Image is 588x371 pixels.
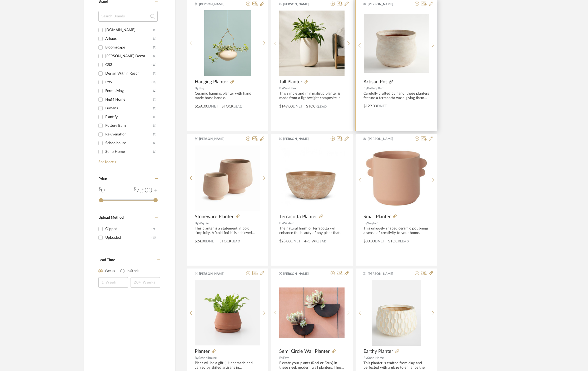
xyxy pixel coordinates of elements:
div: Carefully crafted by hand, these planters feature a terracotta wash giving them the weathered wab... [363,91,429,100]
span: Semi Circle Wall Planter [279,349,330,354]
span: Earthy Planter [363,349,393,354]
div: Arhaus [105,35,153,43]
span: Etsy [283,356,289,359]
div: (3) [153,69,156,78]
div: Soho Home [105,148,153,156]
div: Uploaded [105,233,152,242]
span: $129.00 [363,104,377,108]
div: Plantify [105,113,153,121]
span: Terracotta Planter [279,214,317,220]
div: (2) [153,43,156,52]
span: Tall Planter [279,79,302,85]
span: Artisan Pot [363,79,387,85]
div: (75) [152,225,156,233]
span: Wayfair [283,222,293,225]
div: Elevate your plants (Real or Faux) in these sleek modern wall planters. These planters are lightw... [279,361,345,370]
div: Rejuvenation [105,130,153,139]
span: DNET [375,240,385,243]
a: See More + [97,156,158,164]
div: 0 [364,145,429,211]
img: Stoneware Planter [195,145,260,211]
span: $24.00 [195,240,206,243]
span: STOCK [388,239,400,244]
div: (3) [153,121,156,130]
span: DNET [377,104,387,108]
div: Etsy [105,78,152,86]
div: This simple and minimalistic planter is made from a lightweight composite, but looks like concrete. [279,91,345,100]
span: By [279,222,283,225]
span: STOCK [222,104,233,109]
img: Planter [195,280,260,345]
span: By [195,356,198,359]
div: 7,500 + [133,186,158,195]
label: Weeks [105,269,115,274]
input: 20+ Weeks [131,277,160,288]
span: [PERSON_NAME] [199,136,232,141]
span: $30.00 [363,240,375,243]
span: 4–5 WK [304,239,318,244]
span: Lead [233,105,242,109]
div: Lumens [105,104,153,113]
div: This planter is a statement in bold simplicity. A 'cold finish' is achieved when the piece is not... [195,226,260,235]
div: (13) [152,78,156,86]
div: (2) [153,87,156,95]
div: (1) [153,148,156,156]
span: By [279,87,283,90]
span: Lead [400,240,409,243]
div: (1) [153,26,156,34]
div: This planter is crafted from clay and perfected with a glaze to enhance the raised geometric patt... [363,361,429,370]
span: Stoneware Planter [195,214,234,220]
span: $149.00 [279,105,293,108]
span: DNET [206,240,216,243]
span: DNET [293,105,303,108]
img: Terracotta Planter [279,145,345,211]
span: Small Planter [363,214,391,220]
div: Bloomscape [105,43,153,52]
img: Tall Planter [279,11,345,76]
input: 1 Week [98,277,128,288]
span: [PERSON_NAME] [283,2,316,7]
div: This uniquely shaped ceramic pot brings a sense of creativity to your home. [363,226,429,235]
span: DNET [291,240,301,243]
span: STOCK [220,239,231,244]
div: CB2 [105,61,152,69]
span: [PERSON_NAME] [368,136,401,141]
input: Search Brands [98,11,158,22]
span: Upload Method [98,216,124,219]
img: Earthy Planter [372,280,421,346]
span: $28.00 [279,240,291,243]
span: Lead Time [98,258,115,262]
div: (2) [153,52,156,60]
label: In Stock [127,269,139,274]
div: 0 [98,186,105,195]
div: (1) [153,130,156,139]
span: By [195,222,198,225]
img: Hanging Planter [204,10,251,76]
div: (11) [152,61,156,69]
div: Ferm Living [105,87,153,95]
span: Pottery Barn [367,87,385,90]
div: (2) [153,139,156,147]
div: (10) [152,233,156,242]
div: Plant will be a gift :) Handmade and carved by skilled artisans in [GEOGRAPHIC_DATA], these taper... [195,361,260,370]
span: By [279,356,283,359]
span: Hanging Planter [195,79,228,85]
span: Soho Home [367,356,384,359]
span: DNET [208,105,218,108]
img: Semi Circle Wall Planter [279,287,345,338]
div: Pottery Barn [105,121,153,130]
img: Small Planter [364,145,429,211]
div: (1) [153,113,156,121]
div: Ceramic hanging planter with hand made brass handle. [195,91,260,100]
span: Etsy [198,87,204,90]
span: West Elm [283,87,296,90]
div: Design Within Reach [105,69,153,78]
div: (1) [153,104,156,113]
span: Schoolhouse [198,356,217,359]
div: [DOMAIN_NAME] [105,26,153,34]
img: Artisan Pot [364,14,429,72]
span: [PERSON_NAME] [368,2,401,7]
span: [PERSON_NAME] [283,271,316,276]
span: Lead [318,240,327,243]
span: STOCK [306,104,318,109]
